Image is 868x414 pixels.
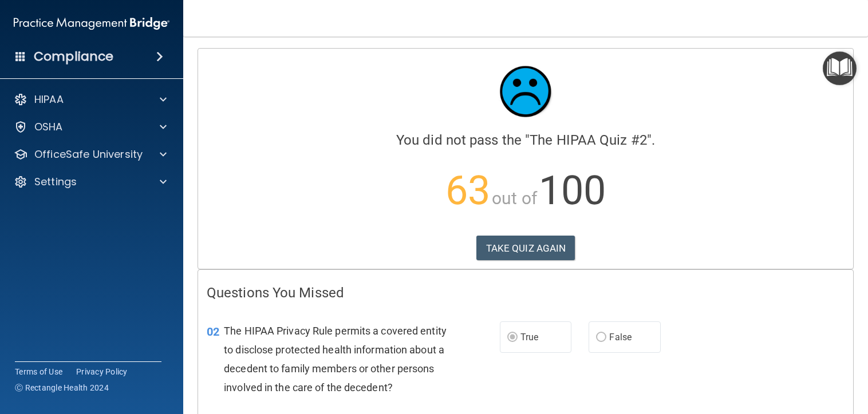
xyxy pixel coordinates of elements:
h4: Compliance [34,49,113,65]
a: OSHA [14,120,167,134]
span: The HIPAA Quiz #2 [530,132,647,148]
a: HIPAA [14,93,167,106]
img: PMB logo [14,12,169,35]
a: Privacy Policy [76,366,128,377]
img: sad_face.ecc698e2.jpg [491,57,560,126]
p: HIPAA [34,93,64,106]
a: OfficeSafe University [14,148,167,161]
p: OfficeSafe University [34,148,143,161]
span: False [609,332,632,343]
iframe: Drift Widget Chat Controller [811,344,854,388]
button: Open Resource Center [823,51,857,85]
span: True [520,332,538,343]
a: Settings [14,175,167,189]
h4: You did not pass the " ". [207,133,845,148]
p: Settings [34,175,77,189]
button: TAKE QUIZ AGAIN [476,236,575,261]
input: True [507,333,518,342]
span: 100 [539,167,606,214]
a: Terms of Use [15,366,62,377]
h4: Questions You Missed [207,285,845,300]
span: Ⓒ Rectangle Health 2024 [15,382,109,393]
span: 63 [445,167,490,214]
span: 02 [207,325,219,339]
span: The HIPAA Privacy Rule permits a covered entity to disclose protected health information about a ... [224,325,447,394]
input: False [596,333,606,342]
span: out of [492,188,537,208]
p: OSHA [34,120,63,134]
